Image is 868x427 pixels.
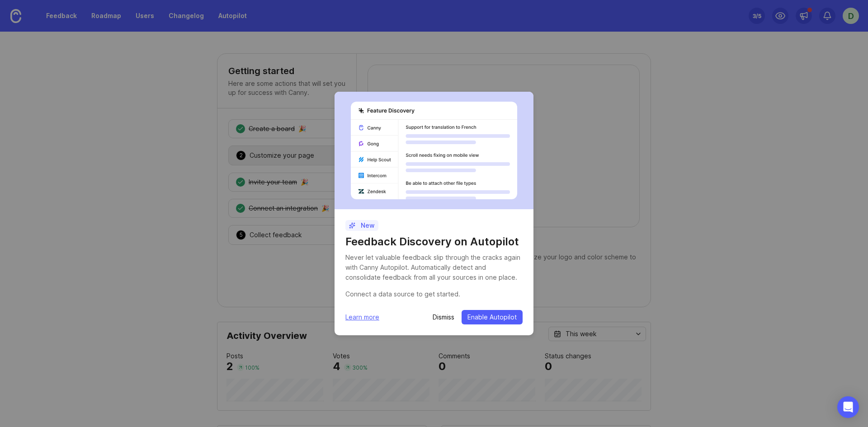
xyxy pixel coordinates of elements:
div: Connect a data source to get started. [345,289,523,299]
h1: Feedback Discovery on Autopilot [345,235,523,249]
div: Never let valuable feedback slip through the cracks again with Canny Autopilot. Automatically det... [345,253,523,282]
button: Dismiss [433,313,454,322]
p: New [349,221,375,230]
a: Learn more [345,312,379,322]
img: autopilot-456452bdd303029aca878276f8eef889.svg [351,102,517,199]
button: Enable Autopilot [462,310,523,324]
div: Open Intercom Messenger [837,396,859,418]
span: Enable Autopilot [467,313,517,322]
